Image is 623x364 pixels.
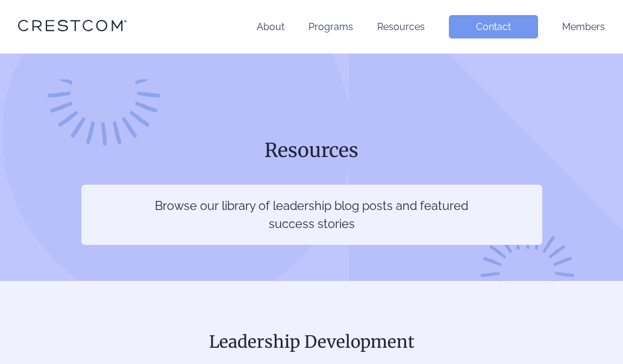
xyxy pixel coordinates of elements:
[257,21,284,32] a: About
[449,15,538,39] a: Contact
[562,21,605,32] a: Members
[377,21,425,32] a: Resources
[154,197,469,233] p: Browse our library of leadership blog posts and featured success stories
[308,21,353,32] a: Programs
[18,329,605,354] h2: Leadership Development
[81,138,542,163] h1: Resources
